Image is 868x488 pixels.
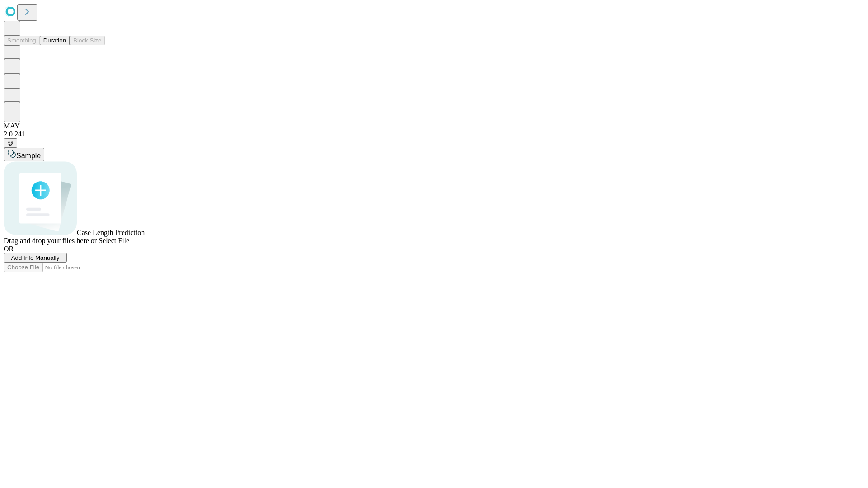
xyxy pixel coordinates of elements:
[4,138,17,148] button: @
[4,36,40,45] button: Smoothing
[11,254,60,261] span: Add Info Manually
[77,229,145,236] span: Case Length Prediction
[4,237,97,244] span: Drag and drop your files here or
[70,36,105,45] button: Block Size
[4,253,67,263] button: Add Info Manually
[4,122,864,130] div: MAY
[4,148,44,161] button: Sample
[7,140,14,146] span: @
[4,130,864,138] div: 2.0.241
[16,152,41,160] span: Sample
[4,245,14,253] span: OR
[99,237,129,244] span: Select File
[40,36,70,45] button: Duration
